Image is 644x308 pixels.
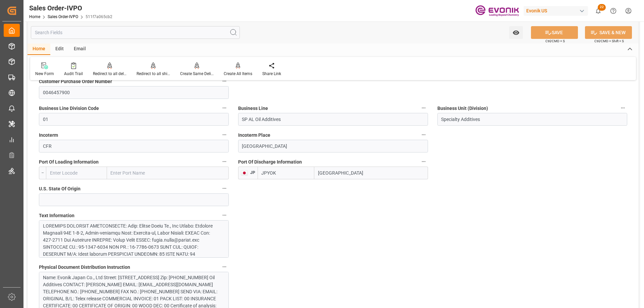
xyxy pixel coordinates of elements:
[419,157,428,166] button: Port Of Discharge Information
[238,159,302,166] span: Port Of Discharge Information
[137,71,170,77] div: Redirect to all shipments
[258,167,314,179] input: Enter Locode
[28,44,50,55] div: Home
[220,104,229,112] button: Business Line Division Code
[29,14,40,19] a: Home
[39,78,112,85] span: Customer Purchase Order Number
[314,167,428,179] input: Enter Port Name
[238,132,270,139] span: Incoterm Place
[69,44,91,55] div: Email
[220,77,229,85] button: Customer Purchase Order Number
[39,185,80,192] span: U.S. State Of Origin
[50,44,69,55] div: Edit
[524,4,591,17] button: Evonik US
[39,132,58,139] span: Incoterm
[35,71,54,77] div: New Form
[46,167,107,179] input: Enter Locode
[220,157,229,166] button: Port Of Loading Information
[39,159,99,166] span: Port Of Loading Information
[220,130,229,139] button: Incoterm
[591,3,606,18] button: show 22 new notifications
[48,14,78,19] a: Sales Order-IVPO
[224,71,252,77] div: Create All Items
[93,71,126,77] div: Redirect to all deliveries
[594,39,624,44] span: Ctrl/CMD + Shift + S
[585,26,632,39] button: SAVE & NEW
[39,212,74,219] span: Text Information
[39,167,46,179] div: --
[545,39,565,44] span: Ctrl/CMD + S
[531,26,578,39] button: SAVE
[64,71,83,77] div: Audit Trail
[419,104,428,112] button: Business Line
[619,104,627,112] button: Business Unit (Division)
[509,26,523,39] button: open menu
[107,167,229,179] input: Enter Port Name
[437,105,488,112] span: Business Unit (Division)
[39,105,99,112] span: Business Line Division Code
[238,105,268,112] span: Business Line
[524,6,588,16] div: Evonik US
[220,184,229,193] button: U.S. State Of Origin
[475,5,519,17] img: Evonik-brand-mark-Deep-Purple-RGB.jpeg_1700498283.jpeg
[31,26,240,39] input: Search Fields
[220,211,229,220] button: Text Information
[248,170,255,175] span: JP
[262,71,281,77] div: Share Link
[29,3,112,13] div: Sales Order-IVPO
[220,262,229,271] button: Physical Document Distribution Instruction
[419,130,428,139] button: Incoterm Place
[241,170,248,176] img: country
[606,3,621,18] button: Help Center
[39,264,130,271] span: Physical Document Distribution Instruction
[180,71,214,77] div: Create Same Delivery Date
[598,4,606,11] span: 22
